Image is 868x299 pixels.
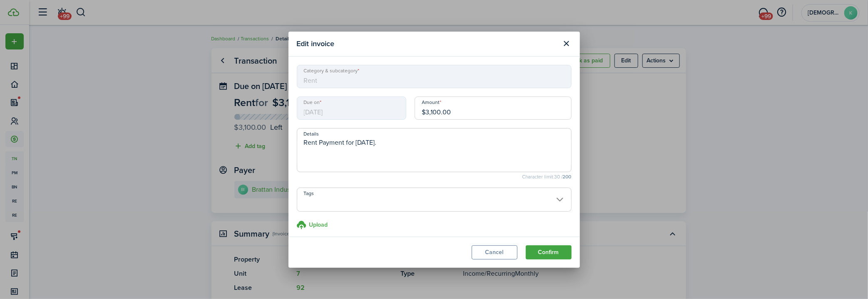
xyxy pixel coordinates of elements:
modal-title: Edit invoice [297,36,557,52]
button: Close modal [560,37,574,51]
small: Character limit: 30 / [297,174,572,179]
b: 200 [563,173,572,180]
button: Cancel [472,245,517,259]
input: 0.00 [415,96,572,120]
h3: Upload [309,220,328,229]
button: Confirm [526,245,572,259]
